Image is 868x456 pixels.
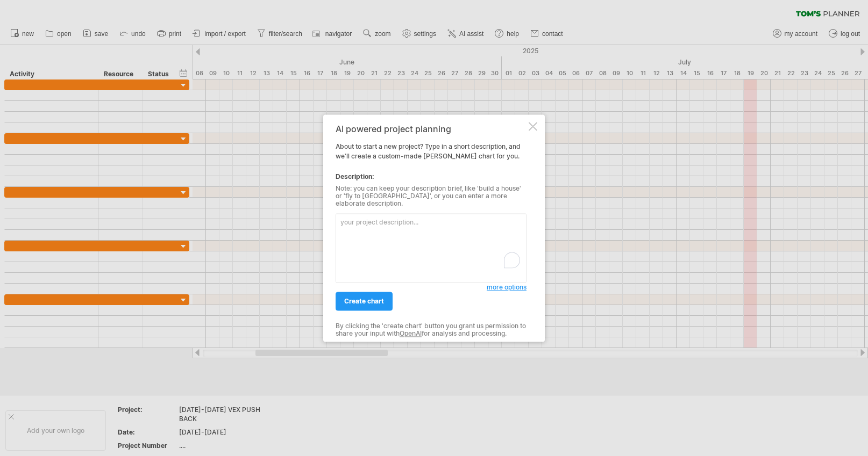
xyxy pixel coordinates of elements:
div: About to start a new project? Type in a short description, and we'll create a custom-made [PERSON... [336,124,527,332]
div: Note: you can keep your description brief, like 'build a house' or 'fly to [GEOGRAPHIC_DATA]', or... [336,185,527,208]
span: more options [487,283,527,291]
div: AI powered project planning [336,124,527,134]
div: Description: [336,172,527,182]
span: create chart [344,297,384,305]
a: create chart [336,292,393,310]
textarea: To enrich screen reader interactions, please activate Accessibility in Grammarly extension settings [336,213,527,283]
div: By clicking the 'create chart' button you grant us permission to share your input with for analys... [336,322,527,338]
a: more options [487,283,527,292]
a: OpenAI [400,330,422,338]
